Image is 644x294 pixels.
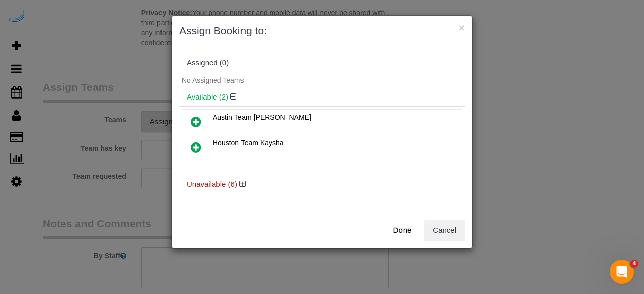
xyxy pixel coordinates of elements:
button: × [459,22,465,33]
span: 4 [630,260,638,268]
span: No Assigned Teams [182,76,244,84]
button: Cancel [424,220,465,241]
span: Austin Team [PERSON_NAME] [213,113,311,121]
button: Done [385,220,420,241]
h3: Assign Booking to: [179,23,465,38]
h4: Unavailable (6) [187,180,457,189]
iframe: Intercom live chat [610,260,634,284]
h4: Available (2) [187,93,457,102]
div: Assigned (0) [187,59,457,67]
span: Houston Team Kaysha [213,139,284,147]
